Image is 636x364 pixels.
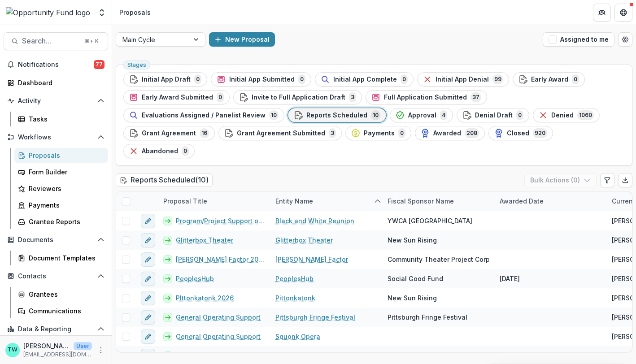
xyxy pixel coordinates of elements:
button: Search... [4,32,108,50]
span: New Sun Rising [388,293,437,303]
div: Document Templates [29,253,101,263]
a: [PERSON_NAME] Factor [275,255,348,264]
button: edit [141,233,155,247]
span: Evaluations Assigned / Panelist Review [142,112,266,119]
button: Assigned to me [543,32,614,47]
button: Evaluations Assigned / Panelist Review10 [123,108,284,122]
button: Closed920 [488,126,553,140]
div: Reviewers [29,184,101,193]
a: Black and White Reunion [275,216,354,225]
a: Squonk Opera [275,332,320,341]
span: Initial App Complete [333,76,397,83]
span: Stages [127,62,146,68]
h2: Reports Scheduled ( 10 ) [116,173,213,186]
div: Dashboard [18,78,101,87]
button: Open Activity [4,94,108,108]
div: Grantee Reports [29,217,101,226]
button: Payments0 [345,126,411,140]
button: Initial App Submitted0 [211,72,311,87]
a: Pittsburgh Fringe Festival [275,312,355,322]
a: Tasks [14,112,108,126]
button: Denied1060 [533,108,600,122]
span: 0 [217,92,224,102]
a: Payments [14,198,108,212]
span: 0 [572,74,579,84]
span: 0 [182,146,189,156]
span: Abandoned [142,147,178,155]
p: [EMAIL_ADDRESS][DOMAIN_NAME] [23,351,92,359]
button: Early Award0 [513,72,585,87]
button: Bulk Actions (0) [524,173,597,187]
button: Denial Draft0 [457,108,529,122]
span: Social Good Fund [388,274,443,283]
a: Proposals [14,148,108,163]
span: 77 [94,60,105,69]
button: Abandoned0 [123,144,195,158]
span: Denied [551,112,574,119]
a: Glitterbox Theater [275,235,333,245]
span: Documents [18,236,94,244]
div: Grantees [29,290,101,299]
div: Fiscal Sponsor Name [382,191,494,211]
div: Ti Wilhelm [8,347,17,353]
span: Initial App Draft [142,76,191,83]
span: New Sun Rising [388,351,437,360]
button: New Proposal [209,32,275,47]
button: Notifications77 [4,57,108,72]
a: General Operating Support [176,312,261,322]
div: Entity Name [270,191,382,211]
button: Reports Scheduled10 [288,108,386,122]
button: Partners [593,4,611,22]
span: New Sun Rising [388,235,437,245]
div: Tasks [29,114,101,124]
span: Denial Draft [475,112,513,119]
div: Proposals [119,8,151,17]
div: Payments [29,200,101,210]
a: Document Templates [14,251,108,265]
a: Reviewers [14,181,108,196]
button: edit [141,349,155,363]
div: Awarded Date [494,196,549,206]
span: Contacts [18,273,94,280]
button: Open entity switcher [96,4,108,22]
button: Initial App Denial99 [417,72,509,87]
div: Form Builder [29,167,101,177]
a: Pittonkatonk [275,293,315,303]
button: Initial App Draft0 [123,72,207,87]
button: Open Contacts [4,269,108,283]
span: [DATE] [500,274,520,283]
div: Proposal Title [158,191,270,211]
span: Awarded [433,130,461,137]
button: Open Documents [4,233,108,247]
button: More [96,345,106,355]
a: [PERSON_NAME] Factor 2025-26 Season [176,255,265,264]
button: Early Award Submitted0 [123,90,230,104]
span: Reports Scheduled [306,112,367,119]
span: 37 [470,92,481,102]
img: Opportunity Fund logo [6,7,90,18]
span: 10 [371,110,380,120]
span: 0 [194,74,201,84]
button: edit [141,329,155,344]
button: Initial App Complete0 [315,72,414,87]
div: Awarded Date [494,191,606,211]
button: Open Workflows [4,130,108,144]
span: Activity [18,97,94,105]
button: Export table data [618,173,632,187]
span: Data & Reporting [18,325,94,333]
button: Open table manager [618,32,632,47]
p: [PERSON_NAME] [23,341,70,351]
a: [PERSON_NAME]'s Daughters [275,351,366,360]
div: Communications [29,306,101,316]
span: 99 [492,74,503,84]
span: Early Award [531,76,568,83]
span: Early Award Submitted [142,94,213,101]
a: Program/Project Support of PRJS 2026 [176,216,265,225]
button: Full Application Submitted37 [366,90,487,104]
button: edit [141,310,155,325]
button: Awarded208 [415,126,485,140]
button: edit [141,272,155,286]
